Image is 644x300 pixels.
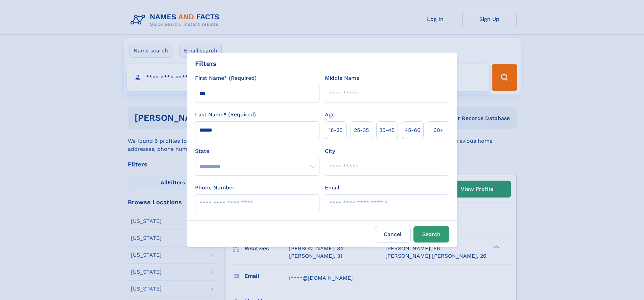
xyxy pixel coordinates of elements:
[329,126,342,134] span: 18‑25
[195,184,235,192] label: Phone Number
[413,226,449,243] button: Search
[354,126,369,134] span: 25‑35
[195,111,256,119] label: Last Name* (Required)
[195,147,319,155] label: State
[195,74,257,82] label: First Name* (Required)
[195,59,217,69] div: Filters
[325,147,335,155] label: City
[379,126,395,134] span: 35‑45
[325,111,335,119] label: Age
[325,184,339,192] label: Email
[375,226,411,243] label: Cancel
[433,126,444,134] span: 60+
[325,74,359,82] label: Middle Name
[405,126,421,134] span: 45‑60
